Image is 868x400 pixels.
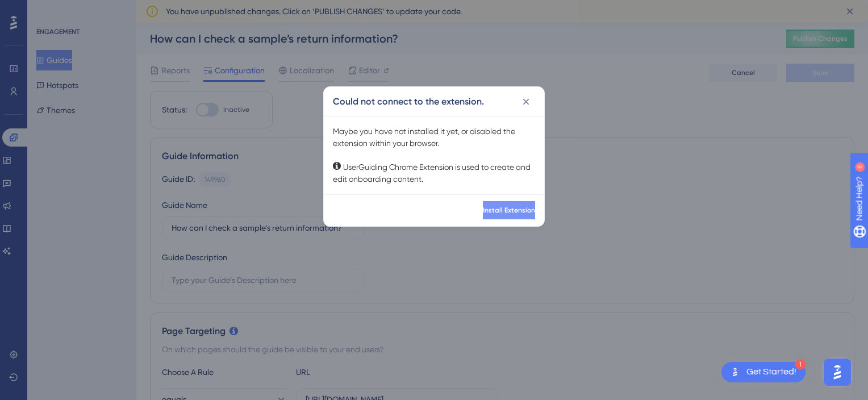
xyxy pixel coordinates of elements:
[79,6,82,15] div: 6
[333,126,535,185] div: Maybe you have not installed it yet, or disabled the extension within your browser. UserGuiding C...
[746,366,796,378] div: Get Started!
[728,365,742,379] img: launcher-image-alternative-text
[820,355,854,389] iframe: UserGuiding AI Assistant Launcher
[483,206,535,215] span: Install Extension
[721,362,806,382] div: Open Get Started! checklist, remaining modules: 1
[333,95,484,109] h2: Could not connect to the extension.
[795,359,806,369] div: 1
[27,3,71,16] span: Need Help?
